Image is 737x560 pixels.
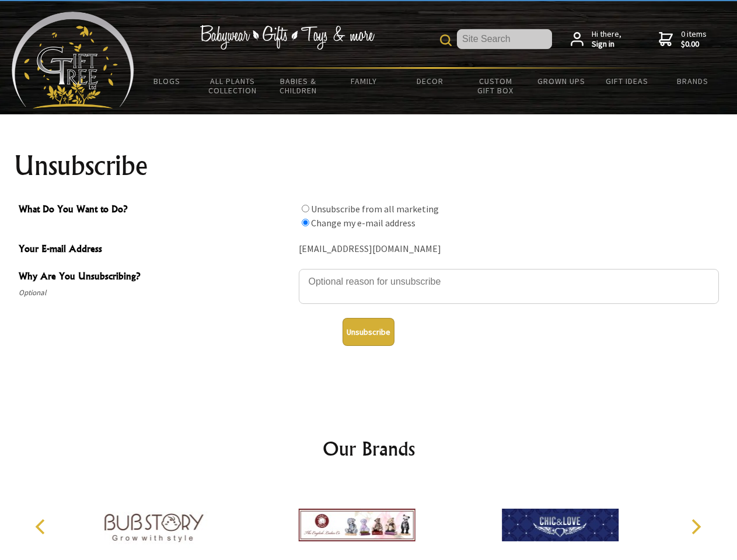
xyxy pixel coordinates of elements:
img: Babyware - Gifts - Toys and more... [12,12,134,108]
span: Your E-mail Address [19,242,293,258]
a: All Plants Collection [200,69,266,103]
a: Brands [660,69,726,93]
button: Previous [29,514,55,540]
span: What Do You Want to Do? [19,202,293,219]
a: Family [331,69,397,93]
input: What Do You Want to Do? [302,219,309,226]
input: What Do You Want to Do? [302,205,309,212]
span: Why Are You Unsubscribing? [19,269,293,286]
h2: Our Brands [23,435,714,463]
a: Gift Ideas [594,69,660,93]
a: 0 items$0.00 [659,29,707,50]
div: [EMAIL_ADDRESS][DOMAIN_NAME] [299,240,719,258]
label: Change my e-mail address [311,217,415,229]
a: Custom Gift Box [463,69,529,103]
img: product search [440,34,452,46]
span: Optional [19,286,293,300]
span: Hi there, [592,29,621,50]
button: Next [683,514,708,540]
textarea: Why Are You Unsubscribing? [299,269,719,304]
input: Site Search [457,29,552,49]
span: 0 items [681,29,707,50]
a: Hi there,Sign in [571,29,621,50]
a: Babies & Children [266,69,331,103]
label: Unsubscribe from all marketing [311,203,439,215]
h1: Unsubscribe [14,152,724,180]
a: Grown Ups [528,69,594,93]
a: BLOGS [134,69,200,93]
button: Unsubscribe [343,318,394,346]
strong: Sign in [592,39,621,50]
strong: $0.00 [681,39,707,50]
a: Decor [397,69,463,93]
img: Babywear - Gifts - Toys & more [200,25,375,50]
